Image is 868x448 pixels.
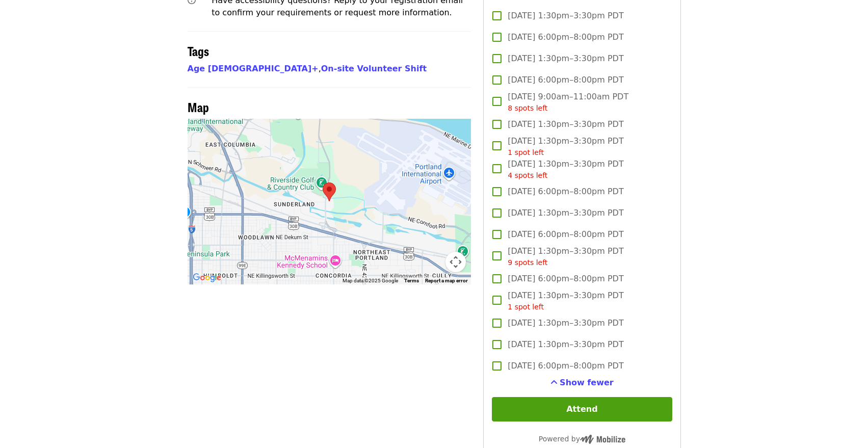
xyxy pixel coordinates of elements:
span: [DATE] 6:00pm–8:00pm PDT [508,273,623,285]
a: Open this area in Google Maps (opens a new window) [190,271,224,284]
span: [DATE] 6:00pm–8:00pm PDT [508,31,623,43]
button: Map camera controls [445,252,466,272]
span: Powered by [539,435,625,443]
span: [DATE] 1:30pm–3:30pm PDT [508,118,623,130]
span: 8 spots left [508,104,547,112]
span: [DATE] 1:30pm–3:30pm PDT [508,338,623,351]
img: Powered by Mobilize [580,435,625,444]
span: [DATE] 1:30pm–3:30pm PDT [508,52,623,65]
span: [DATE] 1:30pm–3:30pm PDT [508,135,623,158]
span: 4 spots left [508,171,547,179]
span: Tags [188,42,209,60]
span: [DATE] 1:30pm–3:30pm PDT [508,158,623,181]
img: Google [190,271,224,284]
span: [DATE] 1:30pm–3:30pm PDT [508,289,623,312]
span: [DATE] 6:00pm–8:00pm PDT [508,228,623,241]
a: Report a map error [425,278,468,283]
span: [DATE] 6:00pm–8:00pm PDT [508,360,623,372]
a: Age [DEMOGRAPHIC_DATA]+ [188,64,319,73]
span: 1 spot left [508,303,544,311]
span: Show fewer [560,378,614,387]
span: [DATE] 9:00am–11:00am PDT [508,91,628,114]
span: Map data ©2025 Google [343,278,398,283]
button: Attend [492,397,672,421]
span: [DATE] 6:00pm–8:00pm PDT [508,186,623,198]
span: [DATE] 1:30pm–3:30pm PDT [508,317,623,329]
span: [DATE] 6:00pm–8:00pm PDT [508,74,623,86]
span: Map [188,98,209,116]
span: 1 spot left [508,148,544,156]
button: See more timeslots [550,377,614,389]
a: Terms (opens in new tab) [404,278,419,283]
a: On-site Volunteer Shift [321,64,427,73]
span: [DATE] 1:30pm–3:30pm PDT [508,245,623,268]
span: [DATE] 1:30pm–3:30pm PDT [508,10,623,22]
span: [DATE] 1:30pm–3:30pm PDT [508,207,623,219]
span: 9 spots left [508,258,547,267]
span: , [188,64,321,73]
